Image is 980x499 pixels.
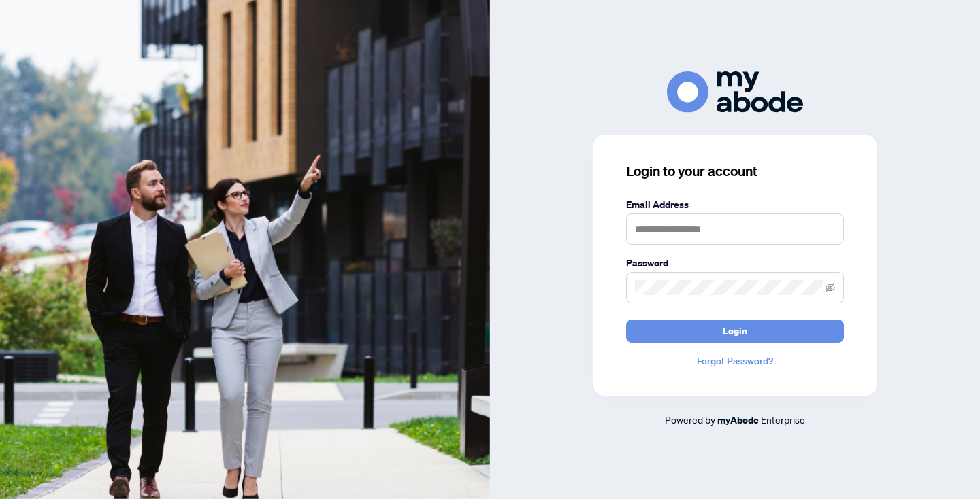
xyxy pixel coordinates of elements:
a: myAbode [717,413,759,428]
span: Enterprise [761,413,805,426]
h3: Login to your account [626,162,844,181]
a: Forgot Password? [626,354,844,368]
img: ma-logo [667,71,803,113]
span: eye-invisible [826,283,835,292]
label: Password [626,256,844,271]
button: Login [626,320,844,343]
span: Login [723,320,747,342]
label: Email Address [626,197,844,212]
span: Powered by [665,413,715,426]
